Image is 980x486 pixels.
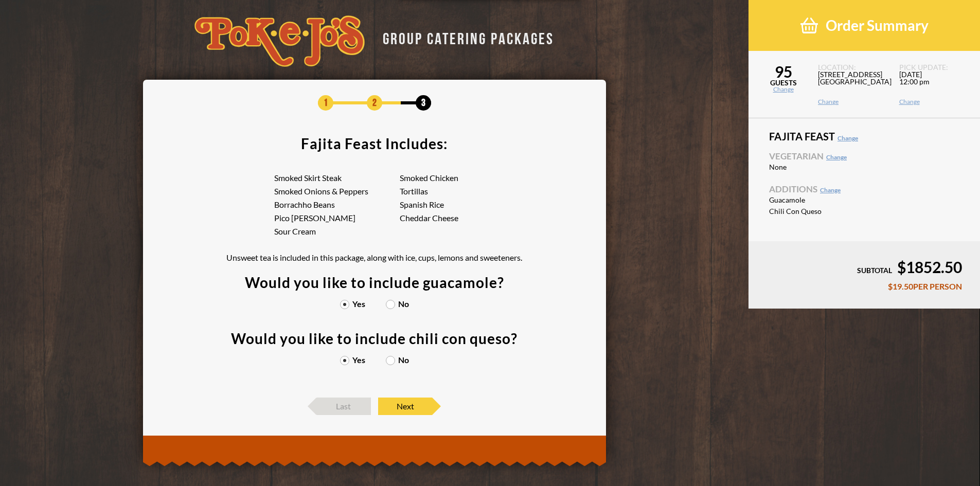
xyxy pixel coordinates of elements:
[375,27,554,47] div: GROUP CATERING PACKAGES
[769,152,959,160] span: Vegetarian
[899,99,968,105] a: Change
[899,64,968,71] span: PICK UP DATE:
[769,196,859,204] span: Guacamole
[769,185,959,193] span: Additions
[274,214,399,222] li: Pico [PERSON_NAME]
[769,208,859,215] span: Chili Con Queso
[400,201,525,209] li: Spanish Rice
[826,16,929,34] span: Order Summary
[274,201,399,209] li: Borrachho Beans
[749,86,818,93] a: Change
[818,71,886,99] span: [STREET_ADDRESS] [GEOGRAPHIC_DATA]
[769,131,959,141] span: Fajita Feast
[245,275,504,290] div: Would you like to include guacamole?
[386,300,409,308] label: No
[301,136,448,151] div: Fajita Feast Includes:
[226,254,522,262] p: Unsweet tea is included in this package, along with ice, cups, lemons and sweeteners.
[400,174,525,182] li: Smoked Chicken
[318,95,333,111] span: 1
[400,187,525,195] li: Tortillas
[749,64,818,79] span: 95
[767,259,962,275] div: $1852.50
[416,95,431,111] span: 3
[317,398,371,415] span: Last
[800,16,818,34] img: shopping-basket-3cad201a.png
[340,356,365,364] label: Yes
[820,186,841,194] a: Change
[857,266,892,275] span: SUBTOTAL
[194,15,365,67] img: logo-34603ddf.svg
[400,214,525,222] li: Cheddar Cheese
[769,163,959,172] li: None
[749,79,818,86] span: GUESTS
[274,187,399,195] li: Smoked Onions & Peppers
[386,356,409,364] label: No
[818,64,886,71] span: LOCATION:
[899,71,968,99] span: [DATE] 12:00 pm
[378,398,432,415] span: Next
[826,153,847,161] a: Change
[231,331,518,346] div: Would you like to include chili con queso?
[818,99,886,105] a: Change
[767,282,962,291] div: $19.50 PER PERSON
[274,227,399,236] li: Sour Cream
[340,300,365,308] label: Yes
[274,174,399,182] li: Smoked Skirt Steak
[367,95,382,111] span: 2
[838,134,858,142] a: Change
